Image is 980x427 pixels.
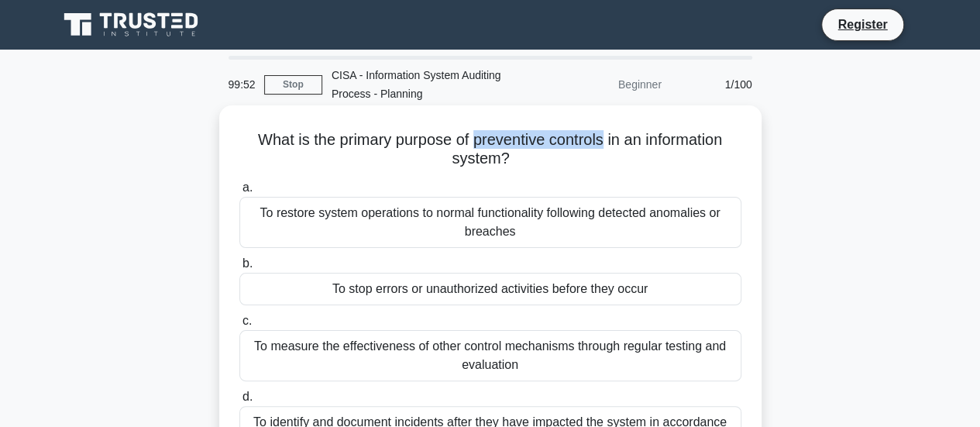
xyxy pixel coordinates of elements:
[238,130,743,169] h5: What is the primary purpose of preventive controls in an information system?
[671,69,762,100] div: 1/100
[239,197,741,248] div: To restore system operations to normal functionality following detected anomalies or breaches
[242,314,252,327] span: c.
[242,390,253,403] span: d.
[239,273,741,305] div: To stop errors or unauthorized activities before they occur
[828,15,896,34] a: Register
[242,181,253,194] span: a.
[535,69,671,100] div: Beginner
[242,257,253,270] span: b.
[239,330,741,381] div: To measure the effectiveness of other control mechanisms through regular testing and evaluation
[264,75,322,95] a: Stop
[322,60,535,109] div: CISA - Information System Auditing Process - Planning
[219,69,264,100] div: 99:52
